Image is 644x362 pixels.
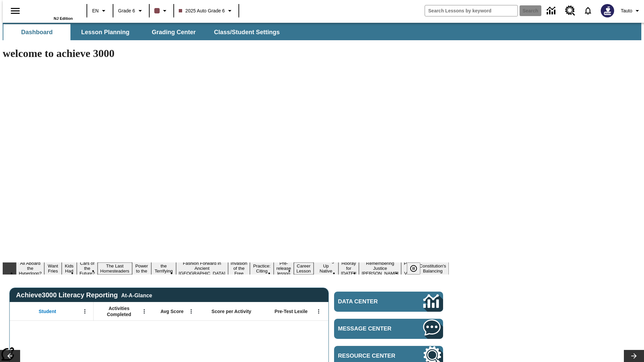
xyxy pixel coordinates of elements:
[425,5,518,16] input: search field
[209,24,285,40] button: Class/Student Settings
[80,306,90,316] button: Open Menu
[3,47,449,60] h1: welcome to achieve 3000
[176,260,228,277] button: Slide 8 Fashion Forward in Ancient Rome
[132,257,152,280] button: Slide 6 Solar Power to the People
[407,262,427,275] div: Pause
[160,308,183,314] span: Avg Score
[77,260,98,277] button: Slide 4 Cars of the Future?
[29,2,73,20] div: Home
[54,16,73,20] span: NJ Edition
[89,5,111,17] button: Language: EN, Select a language
[81,28,129,36] span: Lesson Planning
[359,260,401,277] button: Slide 15 Remembering Justice O'Connor
[72,24,139,40] button: Lesson Planning
[624,350,644,362] button: Lesson carousel, Next
[3,23,641,40] div: SubNavbar
[334,292,443,312] a: Data Center
[275,308,308,314] span: Pre-Test Lexile
[212,308,252,314] span: Score per Activity
[16,291,152,299] span: Achieve3000 Literacy Reporting
[601,4,614,17] img: Avatar
[338,298,401,305] span: Data Center
[294,262,314,275] button: Slide 12 Career Lesson
[274,260,294,277] button: Slide 11 Pre-release lesson
[618,5,644,17] button: Profile/Settings
[250,257,274,280] button: Slide 10 Mixed Practice: Citing Evidence
[314,257,338,280] button: Slide 13 Cooking Up Native Traditions
[417,257,449,280] button: Slide 17 The Constitution's Balancing Act
[139,306,149,316] button: Open Menu
[97,305,141,317] span: Activities Completed
[314,306,324,316] button: Open Menu
[334,319,443,339] a: Message Center
[3,24,70,40] button: Dashboard
[579,2,597,19] a: Notifications
[115,5,147,17] button: Grade: Grade 6, Select a grade
[151,257,176,280] button: Slide 7 Attack of the Terrifying Tomatoes
[179,7,225,14] span: 2025 Auto Grade 6
[338,353,403,359] span: Resource Center
[21,28,53,36] span: Dashboard
[543,2,561,20] a: Data Center
[3,24,286,40] div: SubNavbar
[121,291,152,299] div: At-A-Glance
[621,7,632,14] span: Tauto
[186,306,196,316] button: Open Menu
[176,5,237,17] button: Class: 2025 Auto Grade 6, Select your class
[16,260,44,277] button: Slide 1 All Aboard the Hyperloop?
[44,252,61,285] button: Slide 2 Do You Want Fries With That?
[338,260,359,277] button: Slide 14 Hooray for Constitution Day!
[140,24,207,40] button: Grading Center
[118,7,135,14] span: Grade 6
[29,3,73,16] a: Home
[407,262,420,275] button: Pause
[597,2,618,19] button: Select a new avatar
[214,28,280,36] span: Class/Student Settings
[152,28,196,36] span: Grading Center
[561,2,579,20] a: Resource Center, Will open in new tab
[39,308,56,314] span: Student
[401,260,417,277] button: Slide 16 Point of View
[98,262,132,275] button: Slide 5 The Last Homesteaders
[62,252,77,285] button: Slide 3 Dirty Jobs Kids Had To Do
[152,5,171,17] button: Class color is dark brown. Change class color
[338,325,403,332] span: Message Center
[5,1,25,21] button: Open side menu
[92,7,99,14] span: EN
[228,255,250,282] button: Slide 9 The Invasion of the Free CD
